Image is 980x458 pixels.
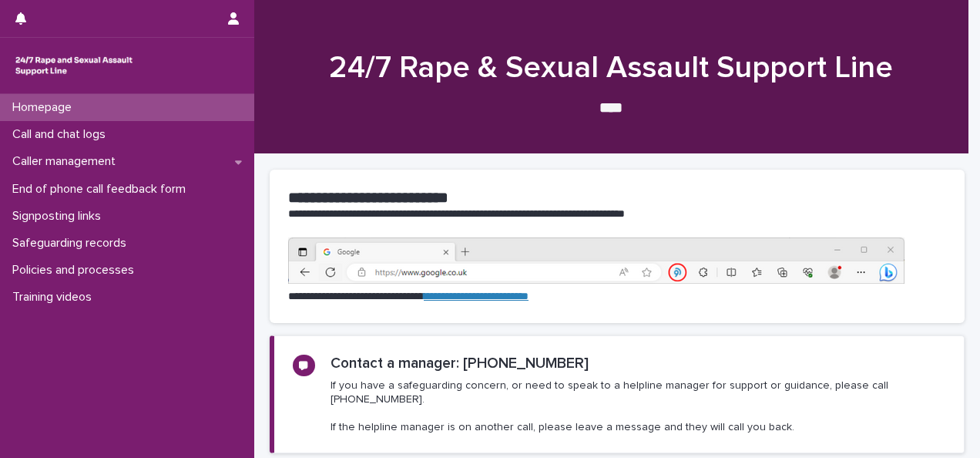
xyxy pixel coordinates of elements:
h1: 24/7 Rape & Sexual Assault Support Line [270,49,953,86]
p: Policies and processes [6,263,146,278]
p: Caller management [6,154,128,169]
img: rhQMoQhaT3yELyF149Cw [12,50,136,81]
p: If you have a safeguarding concern, or need to speak to a helpline manager for support or guidanc... [331,379,945,435]
p: Signposting links [6,209,113,224]
p: Training videos [6,290,104,305]
p: End of phone call feedback form [6,182,198,197]
p: Safeguarding records [6,236,139,251]
p: Call and chat logs [6,127,118,142]
h2: Contact a manager: [PHONE_NUMBER] [331,355,589,372]
p: Homepage [6,100,84,115]
img: https%3A%2F%2Fcdn.document360.io%2F0deca9d6-0dac-4e56-9e8f-8d9979bfce0e%2FImages%2FDocumentation%... [288,237,904,284]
